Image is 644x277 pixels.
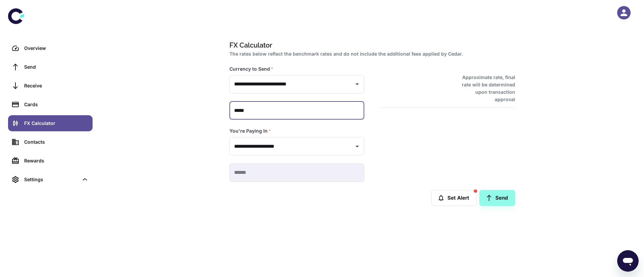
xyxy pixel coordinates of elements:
div: FX Calculator [24,120,89,127]
h6: Approximate rate, final rate will be determined upon transaction approval [454,74,515,103]
a: Send [8,59,93,75]
a: Receive [8,78,93,94]
a: Rewards [8,153,93,169]
label: You're Paying In [229,128,271,134]
button: Set Alert [431,190,477,206]
div: Rewards [24,157,89,164]
div: Settings [24,176,78,183]
button: Open [353,79,362,89]
div: Send [24,63,89,71]
div: Settings [8,171,93,188]
div: Cards [24,101,89,108]
div: Receive [24,82,89,89]
div: Overview [24,45,89,52]
iframe: Button to launch messaging window [617,250,639,272]
label: Currency to Send [229,66,273,72]
a: Overview [8,40,93,56]
a: Contacts [8,134,93,150]
div: Contacts [24,138,89,146]
a: Send [479,190,515,206]
button: Open [353,142,362,151]
a: FX Calculator [8,115,93,131]
h1: FX Calculator [229,40,513,50]
a: Cards [8,96,93,113]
